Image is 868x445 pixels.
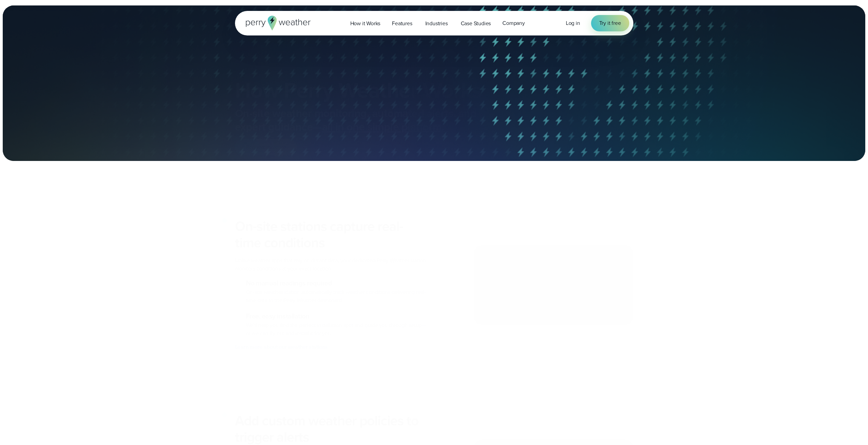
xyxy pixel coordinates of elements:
[566,19,580,27] a: Log in
[425,19,448,28] span: Industries
[591,15,629,31] a: Try it free
[455,16,497,30] a: Case Studies
[599,19,621,27] span: Try it free
[461,19,491,28] span: Case Studies
[502,19,525,27] span: Company
[350,19,381,28] span: How it Works
[392,19,412,28] span: Features
[344,16,386,30] a: How it Works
